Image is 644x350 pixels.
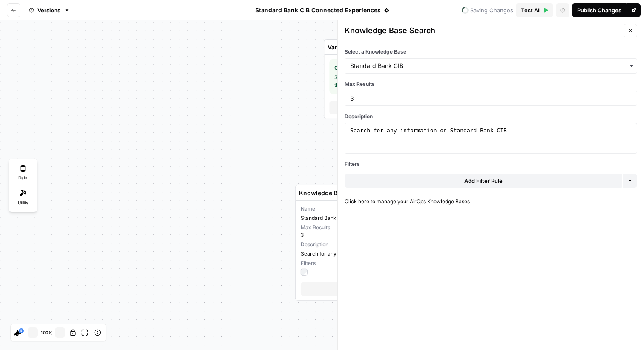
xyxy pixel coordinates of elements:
span: Configure variables [334,64,480,72]
input: Standard Bank CIB [350,62,632,70]
span: Versions [37,6,60,14]
div: Configure variablesSet variables that can be provided to your agent on start of the conversation.... [324,39,491,119]
a: Click here to manage your AirOps Knowledge Bases [345,198,637,205]
input: Step Name [328,43,483,51]
span: Saving Changes [470,6,513,14]
div: Filters [345,160,637,168]
span: Standard Bank CIB Connected Experiences [255,6,381,14]
button: Test All [516,3,553,17]
button: Go back [7,3,20,17]
button: Configure variablesSet variables that can be provided to your agent on start of the conversation.... [324,55,490,119]
div: Set variables that can be provided to your agent on start of the conversation. [329,59,485,94]
span: Description [301,241,457,248]
span: Knowledge Base Search [345,25,435,37]
span: Name [301,205,457,213]
label: Select a Knowledge Base [345,48,637,56]
span: 100 % [40,330,53,335]
button: Publish Changes [572,3,627,17]
span: Max Results [301,224,457,231]
button: NameStandard Bank CIBMax Results3DescriptionSearch for any information on Standard Bank CIBFilter... [296,201,462,300]
span: Standard Bank CIB [301,214,457,222]
div: Data [11,161,35,185]
a: 5 [19,328,24,333]
span: Test All [521,6,540,14]
div: Publish Changes [577,6,621,14]
label: Max Results [345,80,637,88]
div: NameStandard Bank CIBMax Results3DescriptionSearch for any information on Standard Bank CIBFilter... [295,185,462,301]
button: Add Filter Rule [345,174,622,188]
div: 3 [301,224,457,239]
div: Add Filter Rule [464,176,503,185]
span: Search for any information on Standard Bank CIB [301,250,457,258]
text: 5 [20,329,22,333]
input: Step Name [299,188,455,197]
label: Description [345,113,637,120]
button: Versions [24,3,75,17]
div: Utility [11,186,35,210]
button: Standard Bank CIB Connected Experiences [250,3,394,17]
span: Filters [301,259,457,267]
